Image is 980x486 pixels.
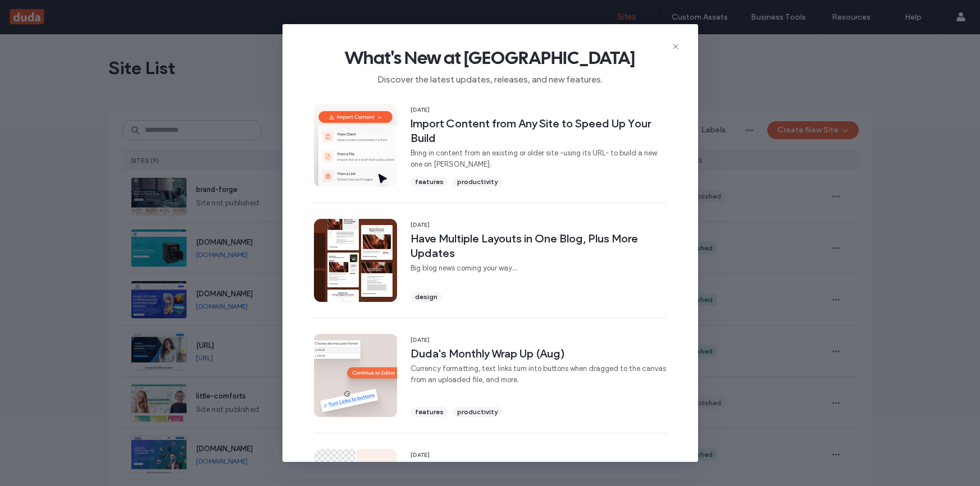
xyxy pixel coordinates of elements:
[300,69,680,86] span: Discover the latest updates, releases, and new features.
[415,177,444,187] span: features
[411,148,667,170] span: Bring in content from an existing or older site -using its URL- to build a new one on [PERSON_NAME].
[457,177,498,187] span: productivity
[411,363,667,386] span: Currency formatting, text links turn into buttons when dragged to the canvas from an uploaded fil...
[411,346,667,361] span: Duda's Monthly Wrap Up (Aug)
[411,451,667,459] span: [DATE]
[300,47,680,69] span: What's New at [GEOGRAPHIC_DATA]
[411,106,667,114] span: [DATE]
[411,116,667,145] span: Import Content from Any Site to Speed Up Your Build
[411,263,667,274] span: Big blog news coming your way...
[415,407,444,417] span: features
[457,407,498,417] span: productivity
[411,221,667,229] span: [DATE]
[415,292,437,302] span: design
[411,231,667,260] span: Have Multiple Layouts in One Blog, Plus More Updates
[411,336,667,344] span: [DATE]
